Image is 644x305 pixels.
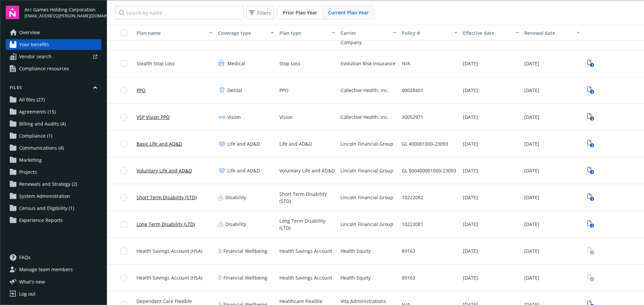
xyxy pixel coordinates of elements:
span: [DATE] [463,221,478,228]
input: Toggle Row Selected [120,167,127,174]
span: Health Savings Account (HSA) [137,274,202,281]
span: [DATE] [463,113,478,121]
a: Census and Eligibility (1) [6,203,101,214]
a: Your benefits [6,39,101,50]
span: Manage team members [19,264,73,275]
text: 3 [591,63,593,67]
input: Search by name [115,6,244,19]
span: Experience Reports [19,215,63,226]
span: [DATE] [524,113,539,121]
span: Your benefits [19,39,49,50]
div: Carrier [340,29,389,36]
span: Overview [19,27,40,38]
a: Communications (4) [6,143,101,153]
span: Short Term Disability (STD) [279,190,335,205]
a: VSP Vision PPO [137,113,170,121]
span: Compliance resources [19,63,69,74]
text: 3 [591,224,593,228]
input: Toggle Row Selected [120,141,127,147]
text: 2 [591,90,593,94]
span: Filters [257,9,271,16]
a: View Plan Documents [585,112,596,123]
span: View Plan Documents [585,165,596,176]
span: [DATE] [463,167,478,174]
a: View Plan Documents [585,192,596,203]
span: [DATE] [524,247,539,254]
span: Compliance (1) [19,131,52,141]
span: [DATE] [524,221,539,228]
span: Marketing [19,155,42,165]
span: [DATE] [524,194,539,201]
a: System Administration [6,191,101,202]
span: [DATE] [463,60,478,67]
button: Renewal date [522,25,583,41]
img: navigator-logo.svg [6,6,19,19]
a: View Plan Documents [585,85,596,96]
a: View Plan Documents [585,58,596,69]
a: Projects [6,167,101,177]
a: PPO [137,87,146,94]
a: Experience Reports [6,215,101,226]
span: Health Equity [340,247,371,254]
span: [DATE] [524,140,539,147]
span: Health Savings Account (HSA) [137,247,202,254]
span: Voluntary Life and AD&D [279,167,335,174]
span: Renewals and Strategy (2) [19,179,77,189]
span: Vendor search [19,51,52,62]
span: Stealth Stop Loss [137,60,175,67]
span: Lincoln Financial Group [340,221,393,228]
a: View Plan Documents [585,139,596,149]
span: Financial Wellbeing [223,274,267,281]
a: Marketing [6,155,101,165]
a: Renewals and Strategy (2) [6,179,101,189]
div: Plan name [137,29,205,36]
span: [DATE] [463,140,478,147]
input: Select all [120,29,127,36]
a: Billing and Audits (4) [6,119,101,129]
span: Census and Eligibility (1) [19,203,74,214]
span: Prior Plan Year [283,9,317,16]
span: Vision [227,113,241,121]
span: [DATE] [524,274,539,281]
span: Medical [227,60,245,67]
span: Current Plan Year [328,9,369,16]
a: Compliance (1) [6,131,101,141]
span: Lincoln Financial Group [340,194,393,201]
span: Agreements (15) [19,106,56,117]
button: Effective date [460,25,522,41]
input: Toggle Row Selected [120,248,127,254]
span: 89163 [402,247,415,254]
input: Toggle Row Selected [120,114,127,121]
span: Collective Health, Inc. [340,113,389,121]
span: [DATE] [463,247,478,254]
input: Toggle Row Selected [120,194,127,201]
span: View Plan Documents [585,273,596,283]
span: FAQs [19,252,31,263]
a: View Plan Documents [585,219,596,230]
span: Communications (4) [19,143,64,153]
span: What ' s new [19,278,45,285]
span: Projects [19,167,37,177]
div: Effective date [463,29,512,36]
button: Plan name [134,25,215,41]
span: All files (27) [19,94,45,105]
button: Carrier [338,25,399,41]
text: 3 [591,197,593,201]
text: 2 [591,117,593,121]
a: Compliance resources [6,63,101,74]
span: Financial Wellbeing [223,247,267,254]
div: Plan type [279,29,328,36]
span: Life and AD&D [227,167,260,174]
span: Disability [225,194,246,201]
span: [DATE] [524,60,539,67]
span: 00028451 [402,87,423,94]
span: Life and AD&D [227,140,260,147]
button: What's new [6,278,56,285]
div: Log out [19,289,36,299]
span: Health Savings Account [279,274,332,281]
